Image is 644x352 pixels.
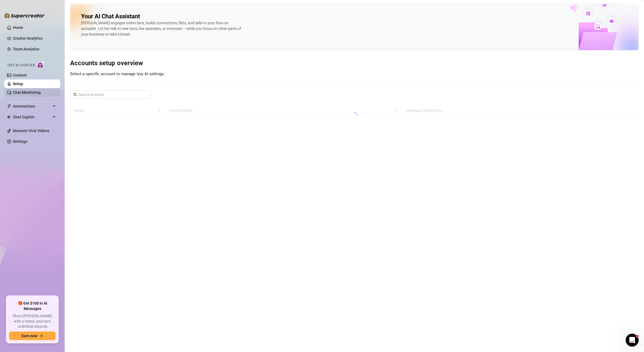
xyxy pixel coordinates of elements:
span: Earn now [22,334,37,338]
a: Content [13,73,27,77]
a: Settings [13,139,27,144]
span: search [73,93,77,96]
img: AI Chatter [37,61,45,68]
span: 🎁 Get $100 in AI Messages [9,301,56,311]
a: Setup [13,82,23,86]
span: Chat Copilot [13,113,51,121]
span: Share [PERSON_NAME] with a friend, and earn unlimited rewards [9,313,56,329]
button: Earn nowarrow-right [9,332,56,340]
a: Discover Viral Videos [13,129,49,133]
input: Search account [78,92,143,98]
span: Izzy AI Chatter [8,63,35,68]
a: Team Analytics [13,47,39,51]
img: Chat Copilot [7,115,11,119]
h3: Accounts setup overview [70,59,639,68]
span: arrow-right [39,334,43,338]
a: Creator Analytics [13,34,56,43]
span: Automations [13,102,51,111]
h2: Your AI Chat Assistant [81,13,140,20]
img: logo-BBDzfeDw.svg [4,13,45,18]
div: [PERSON_NAME] engages online fans, builds connections, flirts, and sells to your fans on autopilo... [81,20,243,37]
a: Chat Monitoring [13,90,41,95]
span: Select a specific account to manage Izzy AI settings. [70,71,165,76]
iframe: Intercom live chat [626,334,639,347]
span: thunderbolt [7,104,11,108]
span: loading [351,112,358,119]
a: Home [13,25,23,30]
